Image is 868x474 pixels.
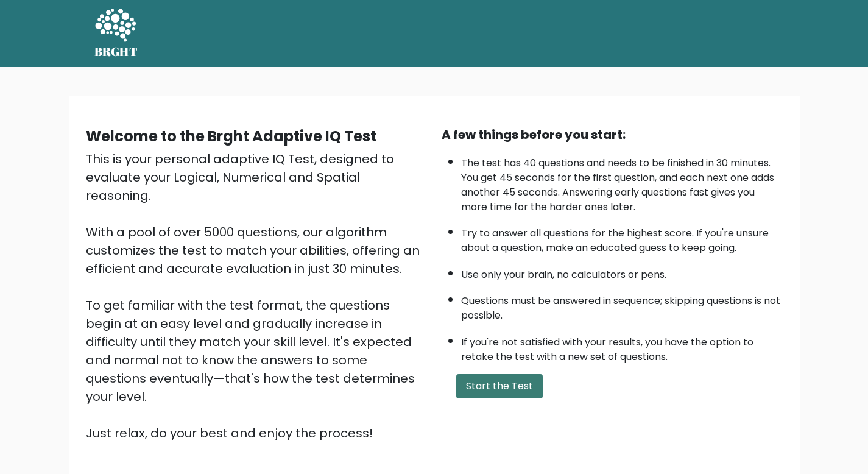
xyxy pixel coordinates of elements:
[461,220,783,255] li: Try to answer all questions for the highest score. If you're unsure about a question, make an edu...
[461,329,783,364] li: If you're not satisfied with your results, you have the option to retake the test with a new set ...
[94,5,138,62] a: BRGHT
[442,126,783,144] div: A few things before you start:
[456,374,543,398] button: Start the Test
[86,126,376,146] b: Welcome to the Brght Adaptive IQ Test
[461,150,783,214] li: The test has 40 questions and needs to be finished in 30 minutes. You get 45 seconds for the firs...
[461,261,783,282] li: Use only your brain, no calculators or pens.
[94,44,138,59] h5: BRGHT
[461,288,783,323] li: Questions must be answered in sequence; skipping questions is not possible.
[86,150,427,442] div: This is your personal adaptive IQ Test, designed to evaluate your Logical, Numerical and Spatial ...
